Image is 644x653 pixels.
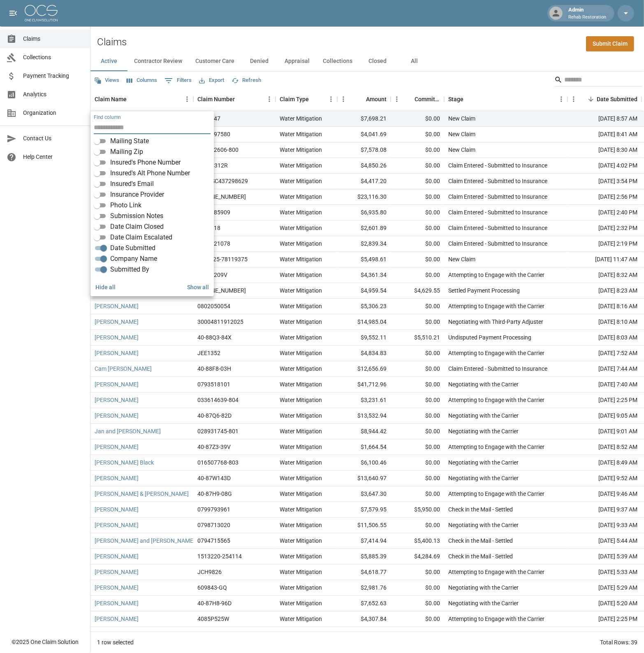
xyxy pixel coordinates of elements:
span: Analytics [23,90,83,99]
div: $8,944.42 [337,424,391,439]
a: [PERSON_NAME] [95,302,139,310]
div: $0.00 [391,252,444,267]
div: 0802685909 [197,208,230,216]
div: New Claim [448,130,475,138]
button: open drawer [5,5,21,21]
div: Date Submitted [597,88,637,111]
div: $5,306.23 [337,299,391,314]
div: 40-88F8-03H [197,365,231,373]
div: Stage [448,88,463,111]
div: $0.00 [391,299,444,314]
div: $2,839.34 [337,236,391,252]
div: 009832606-800 [197,146,239,154]
button: Collections [316,51,359,71]
div: Check in the Mail - Settled [448,552,513,560]
div: Water Mitigation [280,380,322,388]
div: $5,400.13 [391,533,444,549]
div: $0.00 [391,174,444,189]
div: Claim Name [95,88,127,111]
a: [PERSON_NAME] [95,583,139,592]
a: [PERSON_NAME] [95,396,139,404]
div: Select columns [90,111,214,296]
div: $14,985.04 [337,314,391,330]
a: [PERSON_NAME] [95,380,139,388]
div: Water Mitigation [280,630,322,639]
div: Water Mitigation [280,114,322,123]
div: $4,959.54 [337,283,391,299]
div: [DATE] 9:52 AM [568,471,642,486]
span: Claims [23,35,83,43]
div: [DATE] 8:41 AM [568,127,642,142]
button: Sort [403,93,415,105]
div: Water Mitigation [280,239,322,248]
div: $0.00 [391,111,444,127]
div: $0.00 [391,142,444,158]
div: $41,712.96 [337,377,391,393]
div: [DATE] 12:41 PM [568,627,642,643]
button: Sort [309,93,320,105]
img: ocs-logo-white-transparent.png [25,5,58,21]
div: $5,498.61 [337,252,391,267]
a: [PERSON_NAME] [95,411,139,420]
div: Water Mitigation [280,349,322,357]
div: $2,981.76 [337,580,391,596]
div: [DATE] 5:39 AM [568,549,642,565]
div: [DATE] 2:32 PM [568,221,642,236]
a: [PERSON_NAME] [95,318,139,326]
div: Water Mitigation [280,146,322,154]
div: 016507768-803 [197,458,239,467]
div: $0.00 [391,236,444,252]
span: Insured's Alt Phone Number [110,168,190,178]
div: Water Mitigation [280,411,322,420]
div: 0803121078 [197,239,230,248]
div: Water Mitigation [280,458,322,467]
span: Date Claim Closed [110,222,164,232]
a: [PERSON_NAME] and [PERSON_NAME] “[PERSON_NAME]” Cure [95,537,257,545]
div: Check in the Mail - Settled [448,537,513,545]
div: $0.00 [391,627,444,643]
p: Rehab Restoration [568,14,606,21]
div: Committed Amount [415,88,440,111]
div: Admin [565,6,609,21]
button: Menu [263,93,276,105]
button: Customer Care [189,51,241,71]
div: Water Mitigation [280,568,322,576]
div: Negotiating with the Carrier [448,458,519,467]
div: 30004811912025 [197,318,243,326]
div: [DATE] 2:25 PM [568,393,642,408]
button: Active [90,51,127,71]
div: [DATE] 8:23 AM [568,283,642,299]
button: Sort [585,93,597,105]
div: $0.00 [391,471,444,486]
button: Menu [555,93,568,105]
button: Show all [184,280,212,295]
div: $5,950.00 [391,502,444,518]
div: [DATE] 9:46 AM [568,486,642,502]
div: $4,629.55 [391,283,444,299]
div: $0.00 [391,127,444,142]
button: Sort [354,93,366,105]
div: $5,510.21 [391,330,444,346]
span: Insurance Provider [110,190,164,200]
span: Date Submitted [110,243,155,253]
div: [DATE] 8:16 AM [568,299,642,314]
div: Water Mitigation [280,521,322,529]
div: Claim Entered - Submitted to Insurance [448,177,547,185]
button: Menu [337,93,350,105]
div: Water Mitigation [280,599,322,607]
a: Jan and [PERSON_NAME] [95,427,161,435]
span: Insured's Email [110,179,154,189]
div: dynamic tabs [90,51,644,71]
div: Water Mitigation [280,255,322,263]
div: [DATE] 2:19 PM [568,236,642,252]
div: Claim Number [193,88,276,111]
div: 1 row selected [97,638,134,646]
div: Attempting to Engage with the Carrier [448,443,544,451]
div: Stage [444,88,568,111]
div: Claim Entered - Submitted to Insurance [448,224,547,232]
div: $6,286.73 [337,627,391,643]
div: 0794715565 [197,537,230,545]
a: Submit Claim [586,36,634,51]
div: [DATE] 5:33 AM [568,565,642,580]
div: Water Mitigation [280,474,322,482]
